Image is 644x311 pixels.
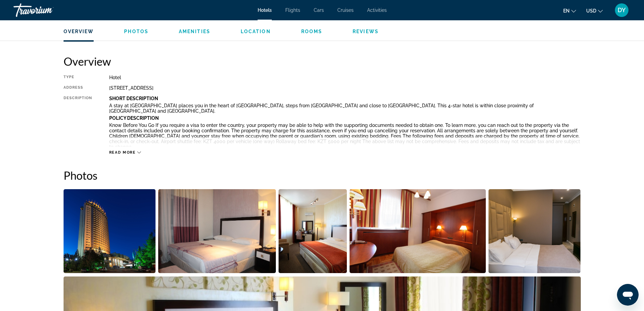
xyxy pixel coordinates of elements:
[124,29,148,34] span: Photos
[563,8,570,14] span: en
[241,28,271,35] button: Location
[64,75,92,80] div: Type
[301,28,323,35] button: Rooms
[367,7,387,13] a: Activities
[64,54,581,68] h2: Overview
[64,28,94,35] button: Overview
[314,7,324,13] a: Cars
[124,28,148,35] button: Photos
[285,7,300,13] a: Flights
[586,6,603,16] button: Change currency
[109,103,581,114] p: A stay at [GEOGRAPHIC_DATA] places you in the heart of [GEOGRAPHIC_DATA], steps from [GEOGRAPHIC_...
[179,28,210,35] button: Amenities
[109,96,158,101] b: Short Description
[109,150,141,155] button: Read more
[350,189,486,273] button: Open full-screen image slider
[109,115,159,121] b: Policy Description
[586,8,596,14] span: USD
[179,29,210,34] span: Amenities
[613,3,630,17] button: User Menu
[64,29,94,34] span: Overview
[64,85,92,91] div: Address
[64,96,92,147] div: Description
[64,169,581,182] h2: Photos
[301,29,323,34] span: Rooms
[353,28,379,35] button: Reviews
[109,123,581,150] p: Know Before You Go If you require a visa to enter the country, your property may be able to help ...
[353,29,379,34] span: Reviews
[109,75,581,80] div: Hotel
[109,150,136,155] span: Read more
[279,189,347,273] button: Open full-screen image slider
[563,6,576,16] button: Change language
[617,284,639,306] iframe: Кнопка запуска окна обмена сообщениями
[64,189,156,273] button: Open full-screen image slider
[618,7,626,14] span: DY
[158,189,276,273] button: Open full-screen image slider
[258,7,272,13] a: Hotels
[241,29,271,34] span: Location
[14,1,81,19] a: Travorium
[337,7,354,13] a: Cruises
[109,85,581,91] div: [STREET_ADDRESS]
[488,189,581,273] button: Open full-screen image slider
